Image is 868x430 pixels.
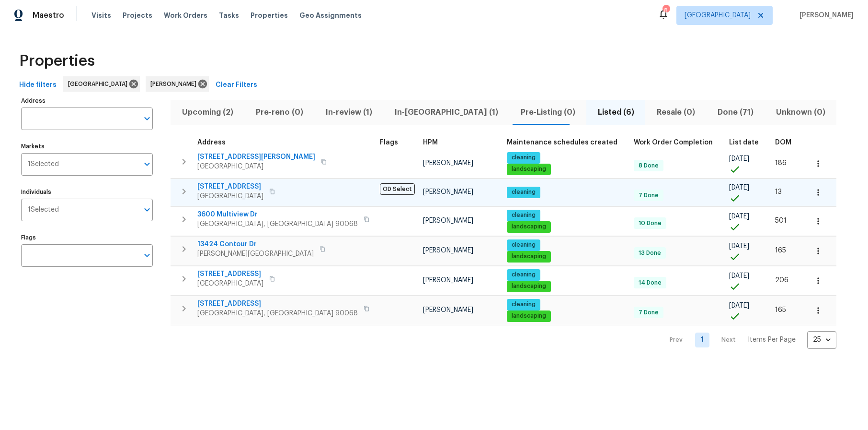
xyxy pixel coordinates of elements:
span: 501 [775,217,787,224]
span: cleaning [508,300,539,309]
nav: Pagination Navigation [661,331,836,349]
span: [DATE] [729,243,749,250]
span: [DATE] [729,302,749,309]
div: 8 [662,6,669,15]
span: 165 [775,247,786,254]
span: [STREET_ADDRESS][PERSON_NAME] [197,152,315,162]
span: 13424 Contour Dr [197,239,314,249]
span: cleaning [508,241,539,249]
button: Open [140,203,154,216]
span: Maestro [33,11,64,20]
span: OD Select [380,183,415,195]
span: [DATE] [729,155,749,162]
span: landscaping [508,282,550,290]
span: DOM [775,139,791,146]
span: 3600 Multiview Dr [197,210,358,219]
span: Address [197,139,226,146]
span: [GEOGRAPHIC_DATA] [197,191,263,201]
span: 165 [775,307,786,313]
span: [PERSON_NAME] [423,189,473,195]
span: 7 Done [635,191,662,200]
span: In-[GEOGRAPHIC_DATA] (1) [389,106,503,119]
span: [PERSON_NAME] [423,217,473,224]
label: Markets [21,143,153,149]
span: Upcoming (2) [176,106,239,119]
span: 13 Done [635,249,665,257]
span: landscaping [508,252,550,261]
span: [GEOGRAPHIC_DATA] [197,162,315,171]
button: Open [140,112,154,125]
span: HPM [423,139,438,146]
span: cleaning [508,271,539,279]
span: [PERSON_NAME] [423,247,473,254]
span: [DATE] [729,213,749,220]
span: Maintenance schedules created [507,139,617,146]
span: cleaning [508,188,539,196]
span: [STREET_ADDRESS] [197,269,263,279]
button: Hide filters [15,76,60,94]
span: [STREET_ADDRESS] [197,182,263,191]
span: [DATE] [729,273,749,279]
span: [DATE] [729,184,749,191]
span: [GEOGRAPHIC_DATA], [GEOGRAPHIC_DATA] 90068 [197,309,358,318]
span: [PERSON_NAME] [423,160,473,167]
button: Open [140,249,154,262]
span: Listed (6) [592,106,640,119]
span: Work Order Completion [634,139,713,146]
button: Clear Filters [212,76,261,94]
span: [GEOGRAPHIC_DATA] [68,79,131,89]
span: [GEOGRAPHIC_DATA], [GEOGRAPHIC_DATA] 90068 [197,219,358,229]
button: Open [140,157,154,171]
span: Work Orders [164,11,207,20]
span: Visits [91,11,111,20]
span: 7 Done [635,309,662,317]
span: Resale (0) [651,106,700,119]
span: 13 [775,189,782,195]
span: 186 [775,160,787,167]
span: In-review (1) [320,106,377,119]
span: [PERSON_NAME] [150,79,200,89]
span: [PERSON_NAME] [423,277,473,284]
a: Goto page 1 [695,333,709,347]
span: Pre-Listing (0) [515,106,581,119]
span: Clear Filters [216,79,257,91]
div: [PERSON_NAME] [146,76,209,92]
span: cleaning [508,211,539,219]
span: landscaping [508,223,550,231]
span: Projects [123,11,152,20]
div: 25 [807,327,836,352]
p: Items Per Page [748,335,796,345]
span: cleaning [508,154,539,162]
span: Geo Assignments [299,11,362,20]
span: landscaping [508,165,550,173]
span: 1 Selected [28,206,59,214]
span: Pre-reno (0) [250,106,308,119]
span: List date [729,139,759,146]
span: Unknown (0) [770,106,831,119]
span: Done (71) [712,106,759,119]
span: [PERSON_NAME] [423,307,473,313]
span: 206 [775,277,788,284]
div: [GEOGRAPHIC_DATA] [63,76,140,92]
span: 1 Selected [28,160,59,168]
span: Tasks [219,12,239,19]
span: [GEOGRAPHIC_DATA] [197,279,263,288]
span: Flags [380,139,398,146]
span: 10 Done [635,219,665,227]
span: 8 Done [635,162,662,170]
span: Hide filters [19,79,57,91]
span: Properties [19,56,95,66]
span: [STREET_ADDRESS] [197,299,358,309]
span: Properties [251,11,288,20]
span: 14 Done [635,279,665,287]
label: Address [21,98,153,104]
span: [PERSON_NAME][GEOGRAPHIC_DATA] [197,249,314,259]
span: [GEOGRAPHIC_DATA] [685,11,751,20]
span: [PERSON_NAME] [796,11,854,20]
label: Individuals [21,189,153,195]
label: Flags [21,235,153,240]
span: landscaping [508,312,550,320]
